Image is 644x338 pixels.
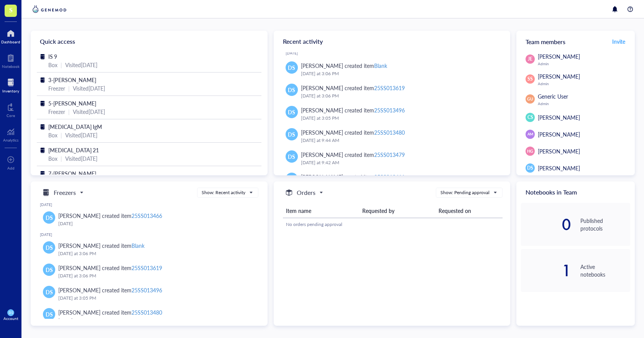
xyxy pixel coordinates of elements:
span: Generic User [538,92,568,100]
span: S [9,5,13,15]
div: Visited [DATE] [65,131,97,139]
span: DS [527,165,533,171]
span: DS [288,152,295,161]
div: Admin [538,81,630,86]
div: 25SS013466 [131,212,162,219]
div: Freezer [48,107,65,116]
div: 25SS013619 [374,84,405,92]
span: SS [527,76,533,82]
div: [PERSON_NAME] created item [301,128,405,137]
span: DS [288,130,295,138]
div: Box [48,154,58,163]
div: Blank [374,62,387,69]
div: Recent activity [274,31,511,52]
div: Admin [538,61,630,66]
div: [DATE] [58,220,252,228]
a: Inventory [2,76,19,93]
div: Inventory [2,89,19,93]
div: 25SS013479 [374,151,405,158]
a: DS[PERSON_NAME] created item25SS013480[DATE] at 9:44 AM [40,305,258,327]
div: 25SS013496 [374,106,405,114]
div: Analytics [3,138,18,142]
span: [PERSON_NAME] [538,164,580,172]
div: [DATE] at 3:06 PM [301,70,498,77]
h5: Freezers [54,188,76,197]
a: DS[PERSON_NAME] created item25SS013479[DATE] at 9:42 AM [280,147,504,170]
div: [DATE] at 3:06 PM [58,272,252,280]
div: Visited [DATE] [65,61,97,69]
div: 25SS013480 [374,129,405,136]
div: Quick access [31,31,268,52]
div: 25SS013496 [131,286,162,294]
a: DS[PERSON_NAME] created itemBlank[DATE] at 3:06 PM [40,238,258,261]
div: [DATE] at 3:05 PM [301,114,498,122]
span: Invite [612,38,625,45]
div: Team members [516,31,635,52]
div: Box [48,131,58,139]
span: [PERSON_NAME] [538,147,580,155]
div: [DATE] [40,232,258,237]
span: GU [527,96,533,102]
h5: Orders [297,188,315,197]
span: DS [46,288,53,296]
a: DS[PERSON_NAME] created itemBlank[DATE] at 3:06 PM [280,58,504,81]
span: IS 9 [48,53,57,60]
div: Box [48,61,58,69]
span: [MEDICAL_DATA] IgM [48,123,102,130]
div: Notebooks in Team [516,181,635,203]
div: | [61,131,62,139]
a: Notebook [2,52,20,69]
img: genemod-logo [31,5,68,14]
span: DS [288,86,295,94]
div: [PERSON_NAME] created item [301,61,387,70]
a: DS[PERSON_NAME] created item25SS013496[DATE] at 3:05 PM [280,103,504,125]
span: DS [9,311,13,314]
th: Requested on [435,204,503,218]
div: | [68,107,70,116]
div: Published protocols [580,217,630,232]
span: DS [288,108,295,116]
a: Dashboard [1,27,20,44]
div: [DATE] [286,51,504,55]
div: Account [3,316,18,321]
div: [PERSON_NAME] created item [58,286,162,294]
a: Core [7,101,15,118]
div: [DATE] [40,202,258,207]
div: | [68,84,70,92]
button: Invite [612,35,626,48]
span: AM [527,132,533,137]
div: Show: Recent activity [202,189,245,196]
div: Notebook [2,64,20,69]
div: [PERSON_NAME] created item [301,84,405,92]
div: Dashboard [1,40,20,44]
div: Core [7,113,15,118]
div: [PERSON_NAME] created item [58,241,145,250]
div: [PERSON_NAME] created item [58,264,162,272]
div: No orders pending approval [286,221,499,228]
div: 0 [521,218,571,231]
div: Active notebooks [580,263,630,278]
div: Visited [DATE] [73,107,105,116]
a: DS[PERSON_NAME] created item25SS013496[DATE] at 3:05 PM [40,283,258,305]
span: [PERSON_NAME] [538,130,580,138]
div: [PERSON_NAME] created item [301,106,405,114]
span: 5-[PERSON_NAME] [48,99,96,107]
th: Requested by [359,204,435,218]
span: CS [527,114,533,121]
div: Freezer [48,84,65,92]
div: [PERSON_NAME] created item [58,211,162,220]
div: | [61,61,62,69]
a: DS[PERSON_NAME] created item25SS013480[DATE] at 9:44 AM [280,125,504,147]
div: 25SS013619 [131,264,162,272]
span: 7-[PERSON_NAME] [48,170,96,177]
div: [DATE] at 3:06 PM [301,92,498,100]
div: [DATE] at 9:42 AM [301,159,498,167]
span: [PERSON_NAME] [538,73,580,80]
div: [DATE] at 9:44 AM [301,137,498,144]
a: DS[PERSON_NAME] created item25SS013619[DATE] at 3:06 PM [40,261,258,283]
a: DS[PERSON_NAME] created item25SS013619[DATE] at 3:06 PM [280,81,504,103]
div: Visited [DATE] [65,154,97,163]
div: Show: Pending approval [440,189,490,196]
div: [DATE] at 3:05 PM [58,294,252,302]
